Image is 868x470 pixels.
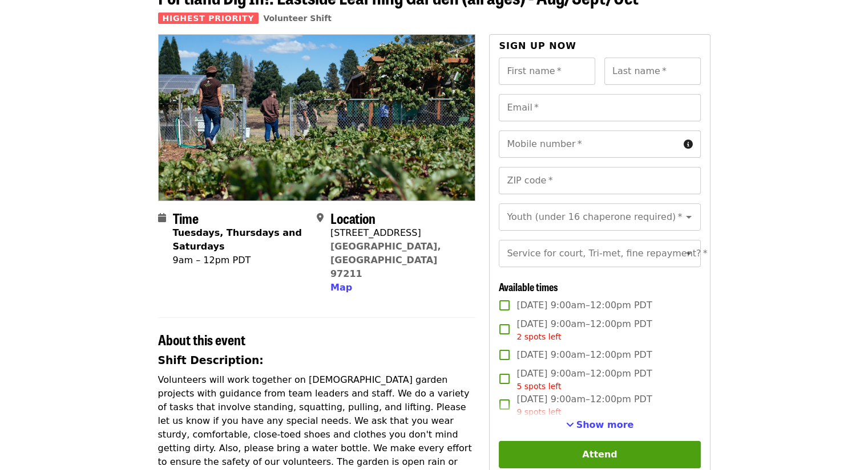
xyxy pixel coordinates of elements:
span: Show more [576,419,634,430]
strong: Tuesdays, Thursdays and Saturdays [173,227,302,252]
button: Attend [499,441,700,468]
strong: Shift Description: [158,354,264,366]
span: 9 spots left [516,407,561,416]
span: 5 spots left [516,382,561,391]
span: 2 spots left [516,332,561,341]
button: Open [681,209,697,225]
input: ZIP code [499,167,700,194]
span: About this event [158,329,245,349]
span: [DATE] 9:00am–12:00pm PDT [516,367,652,393]
span: Time [173,208,199,228]
span: [DATE] 9:00am–12:00pm PDT [516,317,652,343]
img: Portland Dig In!: Eastside Learning Garden (all ages) - Aug/Sept/Oct organized by Oregon Food Bank [159,35,475,200]
span: Location [330,208,376,228]
span: Sign up now [499,40,576,51]
input: Email [499,94,700,121]
span: [DATE] 9:00am–12:00pm PDT [516,393,652,418]
span: Map [330,282,352,293]
i: calendar icon [158,212,166,223]
div: [STREET_ADDRESS] [330,226,466,240]
button: See more timeslots [566,418,634,432]
a: Volunteer Shift [263,14,332,23]
div: 9am – 12pm PDT [173,254,308,267]
span: [DATE] 9:00am–12:00pm PDT [516,348,652,362]
a: [GEOGRAPHIC_DATA], [GEOGRAPHIC_DATA] 97211 [330,241,441,279]
button: Map [330,281,352,295]
i: map-marker-alt icon [317,212,324,223]
i: circle-info icon [684,139,693,150]
input: First name [499,58,595,85]
span: [DATE] 9:00am–12:00pm PDT [516,299,652,312]
button: Open [681,246,697,261]
span: Available times [499,279,558,294]
input: Mobile number [499,130,679,158]
span: Highest Priority [158,13,259,24]
input: Last name [604,58,701,85]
